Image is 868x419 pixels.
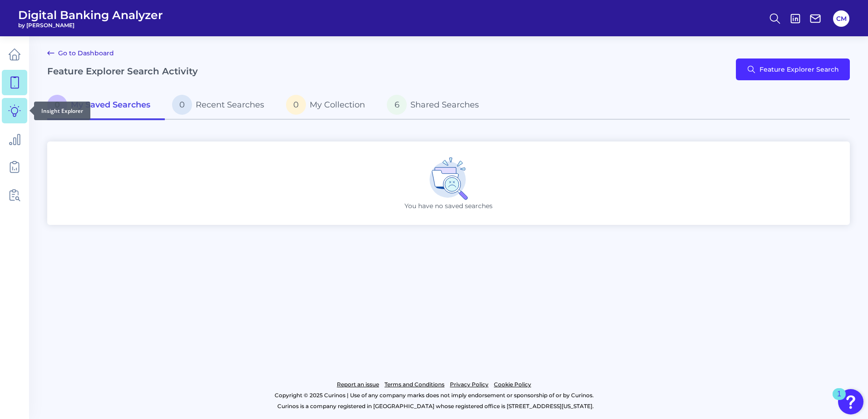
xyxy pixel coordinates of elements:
a: 0Recent Searches [165,91,279,120]
div: 1 [837,394,841,406]
span: My Collection [310,100,365,110]
span: Feature Explorer Search [759,66,839,73]
a: 0My Saved Searches [47,91,165,120]
div: You have no saved searches [47,141,850,225]
span: 0 [286,95,306,115]
p: Curinos is a company registered in [GEOGRAPHIC_DATA] whose registered office is [STREET_ADDRESS][... [47,401,824,412]
span: 0 [47,95,67,115]
span: Shared Searches [410,100,479,110]
span: Digital Banking Analyzer [18,8,163,22]
span: by [PERSON_NAME] [18,22,163,29]
span: 6 [387,95,407,115]
p: Copyright © 2025 Curinos | Use of any company marks does not imply endorsement or sponsorship of ... [44,390,824,401]
a: Terms and Conditions [385,379,444,390]
span: 0 [172,95,192,115]
button: Open Resource Center, 1 new notification [838,389,863,414]
a: Go to Dashboard [47,48,114,58]
button: Feature Explorer Search [736,58,850,80]
h2: Feature Explorer Search Activity [47,66,198,77]
a: 0My Collection [279,91,380,120]
a: Cookie Policy [494,379,531,390]
span: Recent Searches [196,100,264,110]
div: Insight Explorer [34,102,90,120]
button: CM [833,10,849,27]
a: Privacy Policy [450,379,488,390]
a: 6Shared Searches [380,91,493,120]
a: Report an issue [337,379,379,390]
span: My Saved Searches [71,100,150,110]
